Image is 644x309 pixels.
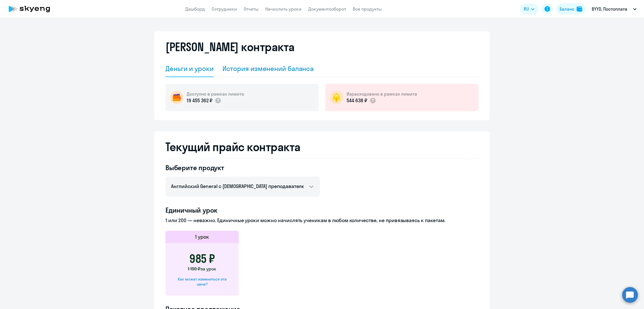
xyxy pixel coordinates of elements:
[560,6,574,12] div: Баланс
[189,252,215,265] h3: 985 ₽
[556,3,586,15] button: Балансbalance
[165,217,479,224] p: 1 или 200 — неважно. Единичные уроки можно начислять ученикам в любом количестве, не привязываясь...
[165,40,295,54] h2: [PERSON_NAME] контракта
[165,64,214,73] div: Деньги и уроки
[165,206,479,215] h4: Единичный урок
[347,91,417,97] h5: Израсходовано в рамках лимита
[592,6,627,12] p: BYYD, Постоплата
[347,97,367,104] p: 544 638 ₽
[265,6,302,12] a: Начислить уроки
[170,91,183,104] img: wallet-circle.png
[165,140,479,154] h2: Текущий прайс контракта
[524,6,529,12] span: RU
[577,6,582,12] img: balance
[174,277,230,287] div: Как может измениться эта цена?
[589,2,639,16] button: BYYD, Постоплата
[222,64,314,73] div: История изменений баланса
[165,163,320,172] h4: Выберите продукт
[195,233,209,241] h5: 1 урок
[200,266,216,272] span: за урок
[212,6,237,12] a: Сотрудники
[244,6,259,12] a: Отчеты
[187,97,212,104] p: 19 455 362 ₽
[185,6,205,12] a: Дашборд
[330,91,343,104] img: bell-circle.png
[188,266,200,272] span: 1 190 ₽
[520,3,538,15] button: RU
[187,91,244,97] h5: Доступно в рамках лимита
[308,6,346,12] a: Документооборот
[353,6,382,12] a: Все продукты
